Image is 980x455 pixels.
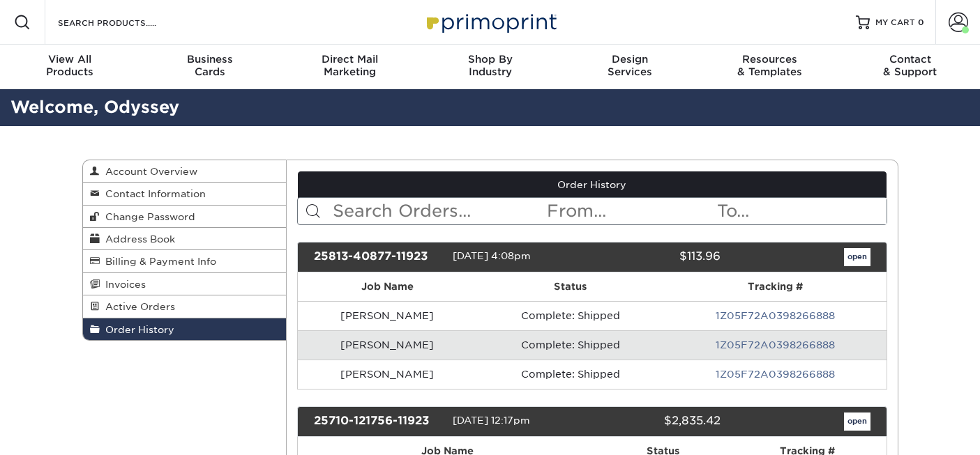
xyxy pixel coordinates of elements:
[700,53,840,78] div: & Templates
[476,301,665,330] td: Complete: Shipped
[545,198,716,224] input: From...
[560,45,700,89] a: DesignServices
[140,53,280,65] span: Business
[280,53,420,78] div: Marketing
[100,211,195,222] span: Change Password
[421,7,560,37] img: Primoprint
[560,53,700,65] span: Design
[453,415,530,426] span: [DATE] 12:17pm
[918,17,924,27] span: 0
[100,301,175,312] span: Active Orders
[453,250,531,261] span: [DATE] 4:08pm
[298,330,476,360] td: [PERSON_NAME]
[716,369,835,380] a: 1Z05F72A0398266888
[476,330,665,360] td: Complete: Shipped
[100,324,174,335] span: Order History
[875,17,915,29] span: MY CART
[560,53,700,78] div: Services
[100,279,146,290] span: Invoices
[140,53,280,78] div: Cards
[298,171,887,198] a: Order History
[83,160,287,183] a: Account Overview
[700,53,840,65] span: Resources
[280,53,420,65] span: Direct Mail
[83,295,287,318] a: Active Orders
[298,360,476,389] td: [PERSON_NAME]
[665,272,887,301] th: Tracking #
[476,360,665,389] td: Complete: Shipped
[83,273,287,295] a: Invoices
[420,53,560,78] div: Industry
[331,198,545,224] input: Search Orders...
[303,412,453,431] div: 25710-121756-11923
[303,248,453,266] div: 25813-40877-11923
[83,228,287,250] a: Address Book
[582,248,731,266] div: $113.96
[844,412,870,431] a: open
[100,256,216,267] span: Billing & Payment Info
[844,248,870,266] a: open
[716,198,886,224] input: To...
[716,339,835,350] a: 1Z05F72A0398266888
[140,45,280,89] a: BusinessCards
[840,45,980,89] a: Contact& Support
[420,53,560,65] span: Shop By
[100,188,206,199] span: Contact Information
[100,233,175,245] span: Address Book
[100,166,197,177] span: Account Overview
[476,272,665,301] th: Status
[83,206,287,228] a: Change Password
[83,250,287,272] a: Billing & Payment Info
[298,272,476,301] th: Job Name
[420,45,560,89] a: Shop ByIndustry
[56,14,193,31] input: SEARCH PRODUCTS.....
[700,45,840,89] a: Resources& Templates
[840,53,980,65] span: Contact
[840,53,980,78] div: & Support
[298,301,476,330] td: [PERSON_NAME]
[716,310,835,321] a: 1Z05F72A0398266888
[582,412,731,431] div: $2,835.42
[83,318,287,340] a: Order History
[280,45,420,89] a: Direct MailMarketing
[83,183,287,205] a: Contact Information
